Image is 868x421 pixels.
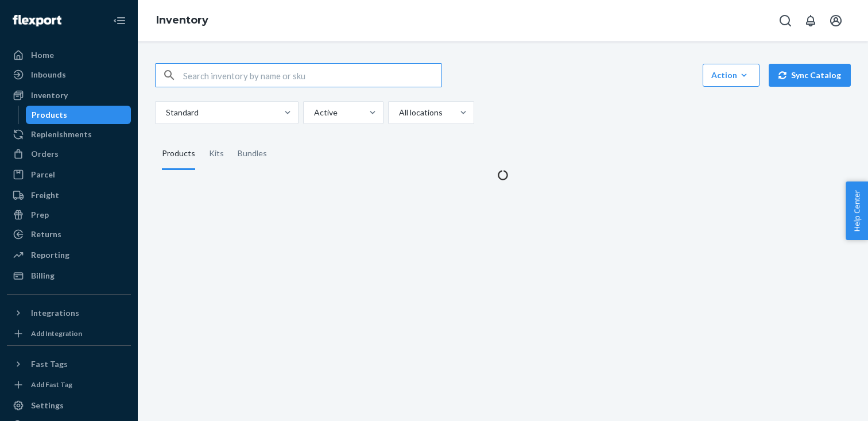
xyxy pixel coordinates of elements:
a: Home [7,46,131,64]
a: Billing [7,266,131,285]
button: Help Center [846,181,868,240]
div: Prep [31,209,49,221]
a: Inbounds [7,65,131,84]
button: Integrations [7,304,131,322]
div: Products [162,138,195,170]
div: Parcel [31,169,55,180]
a: Settings [7,396,131,415]
div: Inbounds [31,69,66,80]
a: Returns [7,225,131,244]
a: Inventory [7,86,131,105]
button: Fast Tags [7,355,131,373]
button: Close Navigation [108,9,131,32]
input: Standard [165,107,166,118]
div: Kits [209,138,224,170]
a: Products [26,106,131,124]
div: Billing [31,270,55,281]
div: Integrations [31,307,79,319]
button: Action [703,64,759,87]
div: Add Fast Tag [31,380,72,389]
a: Parcel [7,165,131,184]
div: Reporting [31,249,69,261]
a: Reporting [7,246,131,264]
a: Replenishments [7,125,131,144]
div: Fast Tags [31,358,68,370]
a: Add Integration [7,327,131,341]
a: Inventory [156,14,208,26]
div: Returns [31,229,61,240]
div: Inventory [31,90,68,101]
div: Home [31,49,54,61]
img: Flexport logo [13,15,61,26]
button: Sync Catalog [769,64,851,87]
div: Action [711,69,751,81]
a: Freight [7,186,131,204]
div: Settings [31,400,64,411]
a: Orders [7,145,131,163]
input: All locations [398,107,399,118]
ol: breadcrumbs [147,4,218,37]
div: Freight [31,190,59,201]
a: Prep [7,206,131,224]
button: Open Search Box [774,9,797,32]
input: Search inventory by name or sku [183,64,441,87]
div: Orders [31,148,59,160]
input: Active [313,107,314,118]
button: Open notifications [799,9,822,32]
div: Products [32,109,67,121]
div: Add Integration [31,329,82,338]
a: Add Fast Tag [7,378,131,392]
button: Open account menu [824,9,847,32]
div: Bundles [238,138,267,170]
div: Replenishments [31,129,92,140]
